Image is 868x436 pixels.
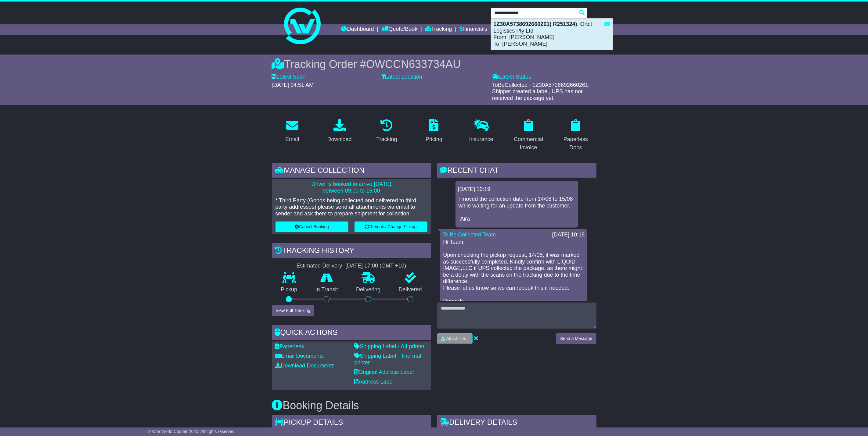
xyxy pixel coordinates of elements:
[381,24,417,35] a: Quote/Book
[272,325,431,342] div: Quick Actions
[390,286,431,293] p: Delivered
[276,181,427,194] p: Driver is booked to arrive [DATE] between 09:00 to 15:00
[355,353,421,366] a: Shipping Label - Thermal printer
[272,82,314,88] span: [DATE] 04:51 AM
[459,196,575,222] p: I moved the collection date from 14/08 to 15/08 while waiting for an update from the customer. -Aira
[443,239,584,311] p: Hi Team, Upon checking the pickup request, 14/08, it was marked as successfully completed. Kindly...
[459,24,487,35] a: Financials
[426,135,442,144] div: Pricing
[272,286,307,293] p: Pickup
[469,135,493,144] div: Insurance
[276,343,304,349] a: Paperless
[346,263,406,269] div: [DATE] 17:00 (GMT +10)
[347,286,390,293] p: Delivering
[491,19,613,50] div: : Orbit Logistics Pty Ltd From: [PERSON_NAME] To: [PERSON_NAME]
[272,415,431,431] div: Pickup Details
[272,58,596,71] div: Tracking Order #
[355,379,394,385] a: Address Label
[422,117,446,146] a: Pricing
[465,117,497,146] a: Insurance
[355,343,425,349] a: Shipping Label - A4 printer
[443,232,496,238] a: To Be Collected Team
[376,135,397,144] div: Tracking
[512,135,545,152] div: Commercial Invoice
[285,135,299,144] div: Email
[494,21,577,27] strong: 1Z30A5738692660261( R251324)
[382,74,422,80] label: Latest Location
[559,135,592,152] div: Paperless Docs
[508,117,549,154] a: Commercial Invoice
[276,222,348,232] button: Cancel Booking
[425,24,452,35] a: Tracking
[272,263,431,269] div: Estimated Delivery -
[492,82,590,101] span: ToBeCollected - 1Z30A5738692660261: Shipper created a label, UPS has not received the package yet.
[556,333,596,344] button: Send a Message
[323,117,356,146] a: Download
[276,197,427,217] p: * Third Party (Goods being collected and delivered to third party addresses) please send all atta...
[272,305,314,316] button: View Full Tracking
[306,286,347,293] p: In Transit
[355,369,414,375] a: Original Address Label
[272,243,431,260] div: Tracking history
[492,74,531,80] label: Latest Status
[372,117,401,146] a: Tracking
[437,415,596,431] div: Delivery Details
[341,24,374,35] a: Dashboard
[276,353,324,359] a: Email Documents
[272,74,306,80] label: Latest Scan
[272,399,596,412] h3: Booking Details
[555,117,596,154] a: Paperless Docs
[327,135,352,144] div: Download
[552,232,585,238] div: [DATE] 10:18
[355,222,427,232] button: Rebook / Change Pickup
[148,429,236,434] span: © One World Courier 2025. All rights reserved.
[281,117,303,146] a: Email
[437,163,596,179] div: RECENT CHAT
[276,363,335,369] a: Download Documents
[272,163,431,179] div: Manage collection
[366,58,461,70] span: OWCCN633734AU
[458,186,576,193] div: [DATE] 10:19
